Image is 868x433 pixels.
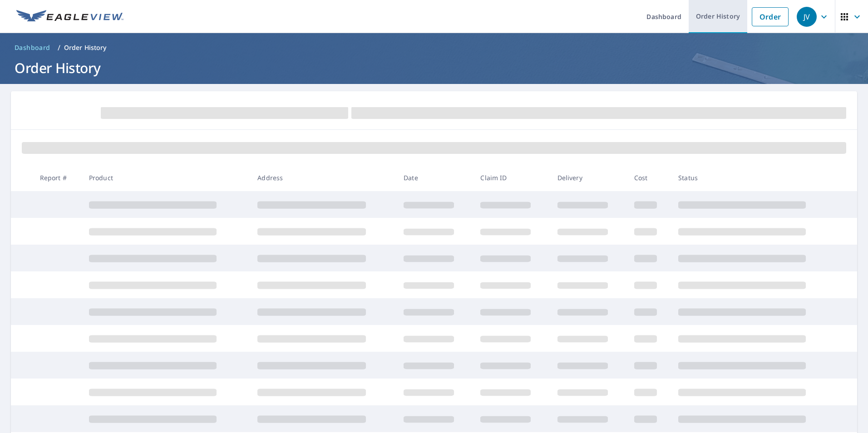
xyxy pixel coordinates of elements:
[752,7,789,26] a: Order
[11,40,857,55] nav: breadcrumb
[33,164,82,191] th: Report #
[16,10,123,24] img: EV Logo
[550,164,627,191] th: Delivery
[797,7,817,27] div: JV
[473,164,550,191] th: Claim ID
[58,42,60,53] li: /
[627,164,671,191] th: Cost
[396,164,473,191] th: Date
[11,40,54,55] a: Dashboard
[671,164,840,191] th: Status
[64,43,107,52] p: Order History
[15,43,50,52] span: Dashboard
[250,164,396,191] th: Address
[11,59,857,77] h1: Order History
[82,164,251,191] th: Product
